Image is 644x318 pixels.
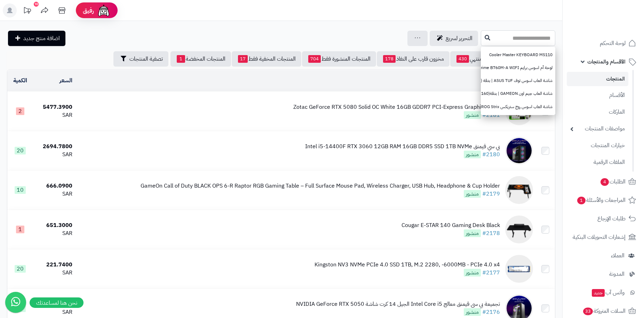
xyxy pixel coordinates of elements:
[482,268,500,277] a: #2177
[36,103,72,111] div: 5477.3900
[36,308,72,316] div: SAR
[377,51,450,67] a: مخزون قارب على النفاذ178
[505,215,533,243] img: Cougar E-STAR 140 Gaming Desk Black
[446,34,472,43] span: التحرير لسريع
[15,265,26,273] span: 20
[383,55,396,63] span: 178
[315,261,500,269] div: Kingston NV3 NVMe PCIe 4.0 SSD 1TB, M.2 2280, -6000MB - PCIe 4.0 x4
[577,195,626,205] span: المراجعات والأسئلة
[450,51,504,67] a: مخزون منتهي430
[601,178,609,186] span: 4
[456,55,469,63] span: 430
[129,55,163,63] span: تصفية المنتجات
[36,269,72,277] div: SAR
[36,143,72,151] div: 2694.7800
[15,186,26,194] span: 10
[232,51,301,67] a: المنتجات المخفية فقط17
[177,55,185,63] span: 1
[36,261,72,269] div: 221.7400
[36,221,72,229] div: 651.3000
[16,226,24,233] span: 1
[505,255,533,283] img: Kingston NV3 NVMe PCIe 4.0 SSD 1TB, M.2 2280, -6000MB - PCIe 4.0 x4
[464,111,481,119] span: منشور
[238,55,248,63] span: 17
[23,34,60,43] span: اضافة منتج جديد
[567,105,628,120] a: الماركات
[505,176,533,204] img: GameOn Call of Duty BLACK OPS 6-R Raptor RGB Gaming Table – Full Surface Mouse Pad, Wireless Char...
[482,308,500,316] a: #2176
[36,190,72,198] div: SAR
[577,197,586,204] span: 1
[170,51,231,67] a: المنتجات المخفضة1
[296,300,500,308] div: تجميعة بي سي قيمنق معالج Intel Core i5 الجيل 14 كرت شاشة NVIDIA GeForce RTX 5050
[591,288,625,297] span: وآتس آب
[59,76,72,85] a: السعر
[567,192,640,209] a: المراجعات والأسئلة1
[305,143,500,151] div: بي سي قيمنق Intel i5-14400F RTX 3060 12GB RAM 16GB DDR5 SSD 1TB NVMe
[13,76,27,85] a: الكمية
[464,308,481,316] span: منشور
[36,229,72,237] div: SAR
[481,100,555,113] a: شاشة العاب اسوس روج ستريكس ASUS ROG Strix | بدقة4K UHD (3840×2160) | مقاس 27 انش | استجابة 1 مللي...
[592,289,605,297] span: جديد
[401,221,500,229] div: Cougar E-STAR 140 Gaming Desk Black
[481,61,555,74] a: لوحة أم اسوس برايم ASUS Prime B760M-A WIFI
[308,55,321,63] span: 704
[567,247,640,264] a: العملاء
[567,138,628,153] a: خيارات المنتجات
[113,51,168,67] button: تصفية المنتجات
[611,251,625,260] span: العملاء
[600,38,626,48] span: لوحة التحكم
[582,306,626,316] span: السلات المتروكة
[15,147,26,154] span: 20
[567,229,640,245] a: إشعارات التحويلات البنكية
[481,87,555,100] a: شاشة العاب جيم اون GAMEON | بدقة4K UHD (3840×2160) | مقاس 28 انش | استجابة 1 مللي ثانية | لوحة IP...
[567,210,640,227] a: طلبات الإرجاع
[505,137,533,165] img: بي سي قيمنق Intel i5-14400F RTX 3060 12GB RAM 16GB DDR5 SSD 1TB NVMe
[464,229,481,237] span: منشور
[567,121,628,136] a: مواصفات المنتجات
[567,173,640,190] a: الطلبات4
[587,57,626,67] span: الأقسام والمنتجات
[609,269,625,279] span: المدونة
[36,111,72,119] div: SAR
[482,150,500,159] a: #2180
[482,229,500,237] a: #2178
[36,151,72,159] div: SAR
[583,308,593,315] span: 33
[83,6,94,15] span: رفيق
[482,190,500,198] a: #2179
[34,2,39,7] div: 10
[567,35,640,52] a: لوحة التحكم
[600,177,626,187] span: الطلبات
[597,20,637,34] img: logo-2.png
[97,3,111,17] img: ai-face.png
[8,31,65,46] a: اضافة منتج جديد
[481,48,555,61] a: Cooler Master KEYBOARD MS110
[567,155,628,170] a: الملفات الرقمية
[141,182,500,190] div: GameOn Call of Duty BLACK OPS 6-R Raptor RGB Gaming Table – Full Surface Mouse Pad, Wireless Char...
[573,232,626,242] span: إشعارات التحويلات البنكية
[567,72,628,86] a: المنتجات
[16,107,24,115] span: 2
[481,74,555,87] a: شاشة العاب اسوس توف ASUS TUF | بدقة 4K UHD (3840×2160) | مقاس 32 انش | استجابة 1 مللي ثانية | لوح...
[430,31,478,46] a: التحرير لسريع
[293,103,500,111] div: Zotac GeForce RTX 5080 Solid OC White 16GB GDDR7 PCI-Express Graphics Card
[567,88,628,103] a: الأقسام
[567,284,640,301] a: وآتس آبجديد
[302,51,376,67] a: المنتجات المنشورة فقط704
[36,182,72,190] div: 666.0900
[464,190,481,198] span: منشور
[567,266,640,282] a: المدونة
[597,214,626,224] span: طلبات الإرجاع
[482,111,500,119] a: #2181
[464,269,481,277] span: منشور
[464,151,481,158] span: منشور
[18,3,36,19] a: تحديثات المنصة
